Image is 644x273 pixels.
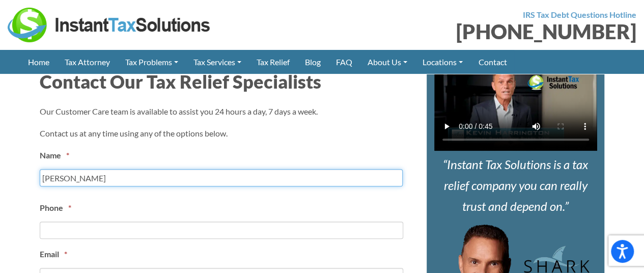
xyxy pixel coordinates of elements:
strong: IRS Tax Debt Questions Hotline [523,10,636,19]
label: Phone [40,203,71,213]
a: Blog [297,50,328,74]
a: Home [20,50,57,74]
p: Our Customer Care team is available to assist you 24 hours a day, 7 days a week. [40,104,411,118]
h2: Contact Our Tax Relief Specialists [40,69,411,94]
i: Instant Tax Solutions is a tax relief company you can really trust and depend on. [443,157,588,213]
label: Email [40,249,67,260]
a: Instant Tax Solutions Logo [8,19,211,29]
a: Tax Attorney [57,50,118,74]
p: Contact us at any time using any of the options below. [40,126,411,140]
a: About Us [360,50,415,74]
label: Name [40,150,69,161]
a: FAQ [328,50,360,74]
a: Tax Services [186,50,249,74]
a: Tax Problems [118,50,186,74]
div: [PHONE_NUMBER] [330,21,637,42]
a: Contact [470,50,514,74]
a: Locations [415,50,470,74]
a: Tax Relief [249,50,297,74]
img: Instant Tax Solutions Logo [8,8,211,42]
